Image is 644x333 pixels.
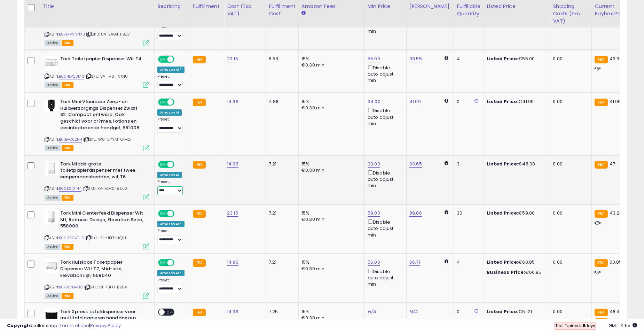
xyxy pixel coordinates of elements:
a: B00ESDIT44 [59,186,81,192]
img: 21YQO0szEvL._SL40_.jpg [45,259,58,273]
div: 0.00 [553,259,586,265]
small: FBA [595,56,607,63]
span: 43.26 [610,210,622,216]
div: 15% [301,99,359,105]
b: 5 [583,323,585,328]
span: OFF [173,56,184,62]
div: Min Price [368,3,403,10]
div: 15% [301,259,359,265]
i: Calculated using Dynamic Max Price. [445,161,448,165]
div: 0.00 [553,161,586,167]
small: FBA [193,56,206,63]
span: All listings currently available for purchase on Amazon [45,145,61,151]
span: 2025-09-9 14:55 GMT [608,322,637,329]
img: 31s06874AwL._SL40_.jpg [45,56,58,70]
small: FBA [193,309,206,316]
a: 23.15 [227,210,238,217]
div: 30 [457,210,478,216]
div: Preset: [157,117,184,133]
b: Listed Price: [487,98,518,105]
a: 14.96 [227,259,238,266]
a: 39.00 [368,161,380,168]
span: | SKU: U4-2A84-FBQV [86,31,130,37]
div: 15% [301,309,359,315]
small: Amazon Fees. [301,10,306,16]
b: Listed Price: [487,55,518,62]
div: Disable auto adjust min [368,107,401,127]
div: seller snap | | [7,323,121,329]
div: Amazon AI [157,109,182,116]
div: 6.53 [269,56,293,62]
div: Amazon AI * [157,270,184,276]
span: FBA [62,293,73,299]
div: 4 [457,56,478,62]
a: 66.71 [409,259,420,266]
div: €0.30 min [301,105,359,111]
span: All listings currently available for purchase on Amazon [45,293,61,299]
div: ASIN: [45,6,149,45]
div: €0.30 min [301,216,359,223]
span: 49.99 [610,55,622,62]
a: B01EFQ52N4 [59,137,82,142]
div: Preset: [157,74,184,90]
span: 47 [610,161,615,167]
div: Fulfillment [193,3,221,10]
a: 93.55 [409,55,422,62]
div: €60.85 [487,259,544,265]
div: Amazon AI [157,172,182,178]
span: FBA [62,82,73,88]
a: 23.15 [227,55,238,62]
a: 14.96 [227,98,238,105]
a: N/A [409,308,418,315]
div: Fulfillable Quantity [457,3,481,17]
span: | SKU: XV-XJM0-8DL0 [83,186,127,191]
span: ON [159,99,167,105]
strong: Copyright [7,322,32,329]
div: Shipping Costs (Exc. VAT) [553,3,589,25]
div: Amazon AI * [157,67,184,73]
div: Title [43,3,151,10]
span: OFF [173,260,184,266]
div: Disable auto adjust min [368,268,401,288]
div: Preset: [157,229,184,244]
div: 7.25 [269,309,293,315]
a: N/A [368,308,376,315]
div: 7.21 [269,210,293,216]
a: B003Z04GL6 [59,235,84,241]
a: 56.00 [368,259,380,266]
div: €0.30 min [301,266,359,272]
span: All listings currently available for purchase on Amazon [45,40,61,46]
div: ASIN: [45,56,149,87]
img: 31VRHIEweVL._SL40_.jpg [45,210,58,224]
div: ASIN: [45,259,149,298]
div: Disable auto adjust min [368,218,401,238]
div: ASIN: [45,210,149,249]
a: B07J2NX4HC [59,284,83,290]
div: 4 [457,259,478,265]
a: 14.96 [227,308,238,315]
span: ON [159,260,167,266]
div: 15% [301,161,359,167]
span: 41.99 [610,98,621,105]
small: FBA [595,259,607,267]
span: All listings currently available for purchase on Amazon [45,82,61,88]
span: | SKU: ZI-HBF1-UQ1U [85,235,126,241]
div: 0 [457,99,478,105]
a: 59.00 [368,210,380,217]
div: ASIN: [45,161,149,200]
div: €55.00 [487,56,544,62]
span: ON [159,211,167,217]
a: 55.00 [368,55,380,62]
b: Listed Price: [487,259,518,265]
div: Cost (Exc. VAT) [227,3,263,17]
span: OFF [173,211,184,217]
b: Tork Middelgrote toiletpapierdispenser met twee eenpersoonsbedden, wit T6 [60,161,145,182]
div: €0.30 min [301,62,359,68]
div: Amazon AI * [157,221,184,227]
div: 15% [301,210,359,216]
div: 0.00 [553,56,586,62]
small: FBA [595,99,607,106]
div: 3 [457,161,478,167]
a: B004LPC3MS [59,73,84,79]
div: 7.21 [269,161,293,167]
